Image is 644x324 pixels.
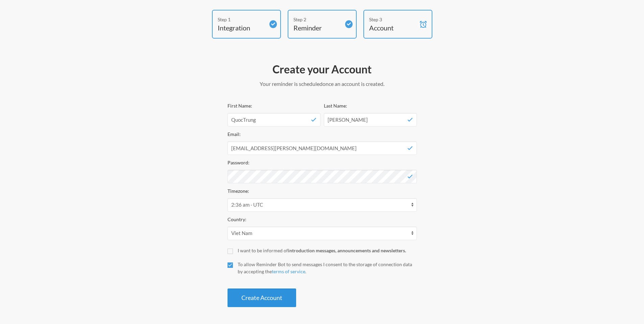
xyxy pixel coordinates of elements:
[228,288,296,307] button: Create Account
[293,16,341,23] div: Step 2
[228,160,249,165] label: Password:
[288,248,406,253] strong: introduction messages, announcements and newsletters.
[218,23,265,32] h4: Integration
[228,216,246,222] label: Country:
[369,16,416,23] div: Step 3
[228,262,233,268] input: To allow Reminder Bot to send messages I consent to the storage of connection data by accepting t...
[324,103,347,109] label: Last Name:
[228,249,233,254] input: I want to be informed ofintroduction messages, announcements and newsletters.
[238,261,417,275] div: To allow Reminder Bot to send messages I consent to the storage of connection data by accepting t...
[238,247,417,254] div: I want to be informed of
[228,103,252,109] label: First Name:
[228,131,241,137] label: Email:
[228,62,417,76] h2: Create your Account
[369,23,416,32] h4: Account
[218,16,265,23] div: Step 1
[228,80,417,88] p: Your reminder is scheduled once an account is created.
[272,269,305,274] a: terms of service
[293,23,341,32] h4: Reminder
[228,188,249,194] label: Timezone:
